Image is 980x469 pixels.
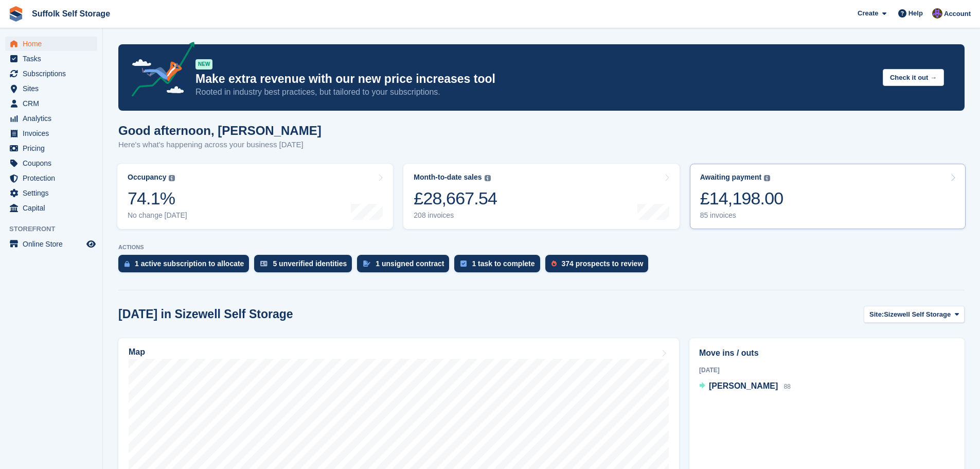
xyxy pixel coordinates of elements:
div: 208 invoices [414,211,497,220]
button: Site: Sizewell Self Storage [864,306,965,323]
div: £14,198.00 [700,188,783,209]
div: Occupancy [128,173,166,182]
span: Pricing [23,141,84,155]
span: Subscriptions [23,66,84,81]
a: 1 unsigned contract [357,255,454,277]
span: Settings [23,186,84,200]
a: menu [5,81,97,96]
a: 1 task to complete [454,255,545,277]
span: Account [944,9,971,19]
button: Check it out → [883,69,944,86]
div: 1 task to complete [472,259,534,268]
span: Home [23,37,84,51]
a: menu [5,171,97,185]
a: menu [5,51,97,66]
img: task-75834270c22a3079a89374b754ae025e5fb1db73e45f91037f5363f120a921f8.svg [460,260,467,267]
span: Online Store [23,237,84,251]
h2: Map [129,348,145,357]
span: Create [858,8,878,19]
a: menu [5,66,97,81]
div: 1 active subscription to allocate [135,259,244,268]
span: Coupons [23,156,84,170]
span: Capital [23,201,84,215]
a: menu [5,201,97,215]
a: menu [5,237,97,251]
a: menu [5,96,97,111]
span: Storefront [9,224,102,234]
img: active_subscription_to_allocate_icon-d502201f5373d7db506a760aba3b589e785aa758c864c3986d89f69b8ff3... [124,260,130,267]
div: [DATE] [699,366,955,375]
div: 374 prospects to review [562,259,644,268]
a: Preview store [85,238,97,250]
a: menu [5,111,97,126]
span: Protection [23,171,84,185]
div: Month-to-date sales [414,173,482,182]
div: NEW [195,59,212,70]
div: 85 invoices [700,211,783,220]
a: 1 active subscription to allocate [118,255,254,277]
div: Awaiting payment [700,173,762,182]
a: menu [5,186,97,200]
span: Tasks [23,51,84,66]
a: 374 prospects to review [545,255,654,277]
a: 5 unverified identities [254,255,357,277]
img: stora-icon-8386f47178a22dfd0bd8f6a31ec36ba5ce8667c1dd55bd0f319d3a0aa187defe.svg [8,6,24,22]
span: 88 [784,383,791,390]
img: icon-info-grey-7440780725fd019a000dd9b08b2336e03edf1995a4989e88bcd33f0948082b44.svg [485,175,491,181]
a: Occupancy 74.1% No change [DATE] [117,164,393,229]
div: 1 unsigned contract [376,259,444,268]
div: 74.1% [128,188,187,209]
img: prospect-51fa495bee0391a8d652442698ab0144808aea92771e9ea1ae160a38d050c398.svg [551,260,557,267]
span: Sites [23,81,84,96]
span: Invoices [23,126,84,141]
h2: Move ins / outs [699,347,955,359]
span: Site: [869,309,884,320]
a: menu [5,126,97,141]
div: 5 unverified identities [273,259,347,268]
img: price-adjustments-announcement-icon-8257ccfd72463d97f412b2fc003d46551f7dbcb40ab6d574587a9cd5c0d94... [123,42,195,100]
div: No change [DATE] [128,211,187,220]
h2: [DATE] in Sizewell Self Storage [118,307,293,321]
span: CRM [23,96,84,111]
a: menu [5,156,97,170]
h1: Good afternoon, [PERSON_NAME] [118,124,322,137]
img: icon-info-grey-7440780725fd019a000dd9b08b2336e03edf1995a4989e88bcd33f0948082b44.svg [764,175,770,181]
span: Analytics [23,111,84,126]
p: Rooted in industry best practices, but tailored to your subscriptions. [195,86,875,98]
span: Help [908,8,923,19]
div: £28,667.54 [414,188,497,209]
a: Suffolk Self Storage [28,5,114,22]
a: Awaiting payment £14,198.00 85 invoices [690,164,966,229]
span: [PERSON_NAME] [709,381,778,390]
img: Emma [932,8,942,19]
a: menu [5,37,97,51]
a: menu [5,141,97,155]
img: verify_identity-adf6edd0f0f0b5bbfe63781bf79b02c33cf7c696d77639b501bdc392416b5a36.svg [260,260,268,267]
a: Month-to-date sales £28,667.54 208 invoices [403,164,679,229]
span: Sizewell Self Storage [884,309,951,320]
p: ACTIONS [118,244,965,251]
p: Here's what's happening across your business [DATE] [118,139,322,151]
p: Make extra revenue with our new price increases tool [195,72,875,86]
img: icon-info-grey-7440780725fd019a000dd9b08b2336e03edf1995a4989e88bcd33f0948082b44.svg [169,175,175,181]
a: [PERSON_NAME] 88 [699,380,791,393]
img: contract_signature_icon-13c848040528278c33f63329250d36e43548de30e8caae1d1a13099fd9432cc5.svg [363,260,370,267]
